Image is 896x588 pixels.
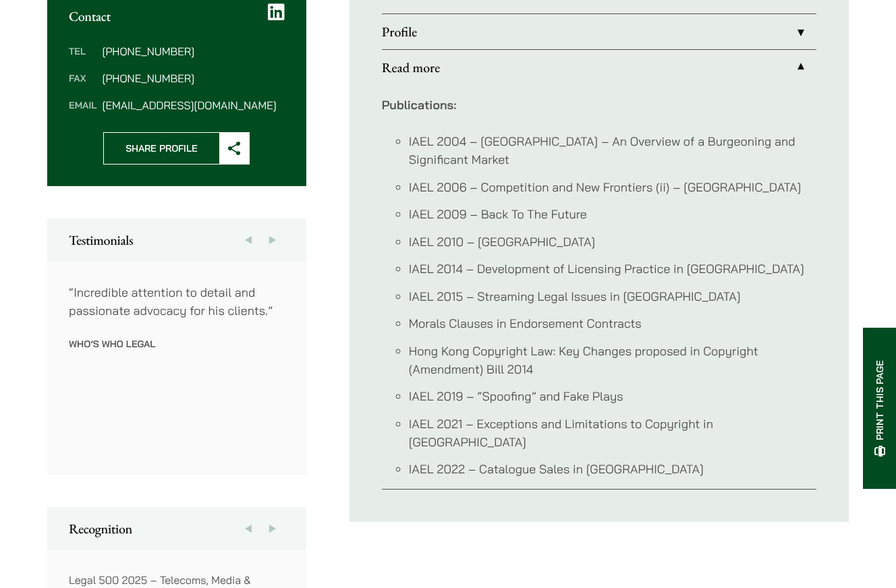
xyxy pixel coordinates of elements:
li: IAEL 2014 – Development of Licensing Practice in [GEOGRAPHIC_DATA] [409,260,816,278]
li: IAEL 2021 – Exceptions and Limitations to Copyright in [GEOGRAPHIC_DATA] [409,415,816,451]
a: LinkedIn [268,3,285,22]
li: IAEL 2009 – Back To The Future [409,205,816,223]
li: Morals Clauses in Endorsement Contracts [409,314,816,332]
li: IAEL 2019 – “Spoofing” and Fake Plays [409,387,816,405]
dd: [PHONE_NUMBER] [102,73,284,84]
strong: Publications: [382,97,457,113]
li: IAEL 2004 – [GEOGRAPHIC_DATA] – An Overview of a Burgeoning and Significant Market [409,132,816,169]
button: Previous [236,507,260,550]
button: Next [260,218,285,262]
li: IAEL 2015 – Streaming Legal Issues in [GEOGRAPHIC_DATA] [409,287,816,305]
a: Profile [382,14,816,49]
li: Hong Kong Copyright Law: Key Changes proposed in Copyright (Amendment) Bill 2014 [409,342,816,378]
h2: Testimonials [69,232,285,248]
dt: Fax [69,73,96,100]
a: Read more [382,50,816,85]
button: Share Profile [103,132,250,165]
li: IAEL 2006 – Competition and New Frontiers (ii) – [GEOGRAPHIC_DATA] [409,178,816,196]
span: Share Profile [104,133,219,164]
p: Who’s Who Legal [69,338,285,350]
button: Previous [236,218,260,262]
dt: Email [69,100,96,111]
dt: Tel [69,46,96,73]
dd: [PHONE_NUMBER] [102,46,284,57]
p: “Incredible attention to detail and passionate advocacy for his clients.” [69,283,285,320]
dd: [EMAIL_ADDRESS][DOMAIN_NAME] [102,100,284,111]
div: Read more [382,85,816,489]
button: Next [260,507,285,550]
h2: Contact [69,8,285,24]
h2: Recognition [69,521,285,537]
li: IAEL 2022 – Catalogue Sales in [GEOGRAPHIC_DATA] [409,460,816,478]
li: IAEL 2010 – [GEOGRAPHIC_DATA] [409,233,816,251]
